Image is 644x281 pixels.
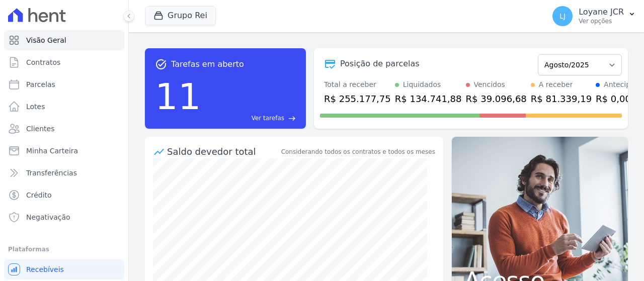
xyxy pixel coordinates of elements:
div: Posição de parcelas [340,58,420,70]
div: R$ 134.741,88 [395,92,462,106]
a: Parcelas [4,74,124,95]
span: Negativação [26,212,70,222]
a: Clientes [4,119,124,139]
a: Negativação [4,207,124,227]
div: R$ 39.096,68 [466,92,527,106]
span: Recebíveis [26,264,64,274]
span: Minha Carteira [26,146,78,156]
span: east [288,115,296,122]
span: Ver tarefas [252,114,284,123]
div: A receber [539,79,573,90]
a: Lotes [4,97,124,117]
span: Tarefas em aberto [171,58,244,70]
a: Contratos [4,52,124,72]
div: Antecipado [604,79,643,90]
span: Clientes [26,124,54,134]
a: Visão Geral [4,30,124,50]
div: R$ 81.339,19 [531,92,592,106]
div: Vencidos [474,79,505,90]
a: Recebíveis [4,259,124,279]
p: Loyane JCR [579,7,624,17]
span: Contratos [26,57,60,67]
div: Saldo devedor total [167,145,279,158]
a: Transferências [4,163,124,183]
button: Grupo Rei [145,6,216,25]
span: LJ [559,13,566,20]
div: Total a receber [324,79,391,90]
div: 11 [155,70,201,123]
span: Lotes [26,102,45,112]
span: task_alt [155,58,167,70]
div: Considerando todos os contratos e todos os meses [281,147,435,156]
div: Liquidados [403,79,441,90]
span: Crédito [26,190,52,200]
div: R$ 255.177,75 [324,92,391,106]
a: Crédito [4,185,124,205]
div: Plataformas [8,243,120,255]
button: LJ Loyane JCR Ver opções [544,2,644,30]
span: Transferências [26,168,77,178]
p: Ver opções [579,17,624,25]
span: Parcelas [26,79,55,89]
span: Visão Geral [26,35,66,45]
a: Ver tarefas east [205,114,296,123]
div: R$ 0,00 [596,92,643,106]
a: Minha Carteira [4,141,124,161]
